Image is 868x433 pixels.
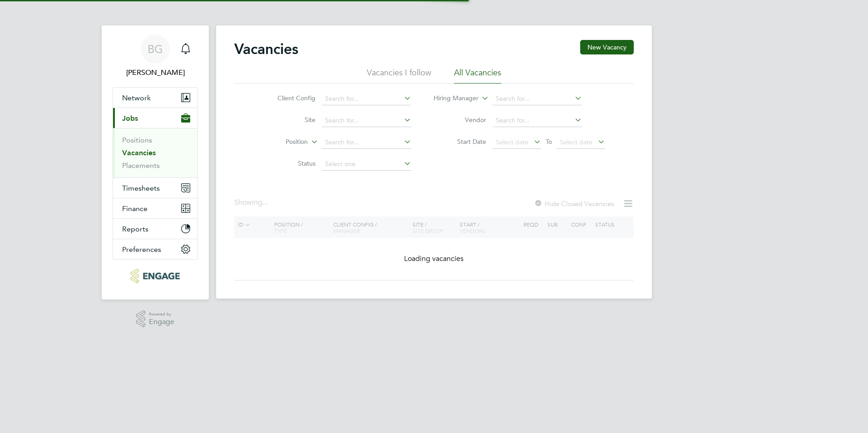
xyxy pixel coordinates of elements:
[367,67,431,84] li: Vacancies I follow
[263,159,316,167] label: Status
[322,114,411,127] input: Search for...
[454,67,501,84] li: All Vacancies
[322,93,411,105] input: Search for...
[102,25,209,300] nav: Main navigation
[122,161,160,170] a: Placements
[263,116,316,124] label: Site
[122,114,138,123] span: Jobs
[496,138,528,146] span: Select date
[113,67,198,78] span: Becky Green
[434,116,486,124] label: Vendor
[256,138,308,147] label: Position
[113,219,197,239] button: Reports
[543,136,555,148] span: To
[113,34,198,78] a: BG[PERSON_NAME]
[113,269,198,283] a: Go to home page
[580,40,634,54] button: New Vacancy
[122,245,161,254] span: Preferences
[148,43,163,55] span: BG
[122,93,151,102] span: Network
[131,269,179,283] img: carbonrecruitment-logo-retina.png
[263,94,316,102] label: Client Config
[149,310,174,318] span: Powered by
[122,184,160,192] span: Timesheets
[122,204,148,213] span: Finance
[122,136,152,144] a: Positions
[493,114,582,127] input: Search for...
[262,198,268,207] span: ...
[122,225,148,233] span: Reports
[113,128,197,177] div: Jobs
[434,138,486,146] label: Start Date
[113,178,197,198] button: Timesheets
[493,93,582,105] input: Search for...
[113,198,197,218] button: Finance
[426,94,478,103] label: Hiring Manager
[234,40,298,58] h2: Vacancies
[113,239,197,259] button: Preferences
[113,108,197,128] button: Jobs
[234,198,270,207] div: Showing
[560,138,592,146] span: Select date
[534,199,614,208] label: Hide Closed Vacancies
[149,318,174,326] span: Engage
[122,148,156,157] a: Vacancies
[322,158,411,171] input: Select one
[113,88,197,108] button: Network
[136,310,175,328] a: Powered byEngage
[322,136,411,149] input: Search for...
